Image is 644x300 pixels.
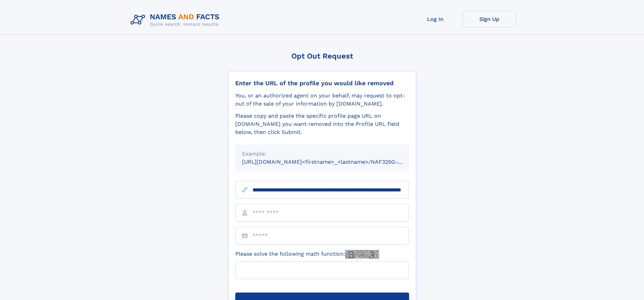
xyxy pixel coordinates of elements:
[235,112,409,136] div: Please copy and paste the specific profile page URL on [DOMAIN_NAME] you want removed into the Pr...
[242,159,422,165] small: [URL][DOMAIN_NAME]<firstname>_<lastname>/NAF325G-xxxxxxxx
[228,52,416,60] div: Opt Out Request
[462,11,517,27] a: Sign Up
[408,11,462,27] a: Log In
[235,79,409,87] div: Enter the URL of the profile you would like removed
[242,150,402,158] div: Example:
[128,11,225,29] img: Logo Names and Facts
[235,92,409,108] div: You, or an authorized agent on your behalf, may request to opt-out of the sale of your informatio...
[235,250,379,259] label: Please solve the following math function:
